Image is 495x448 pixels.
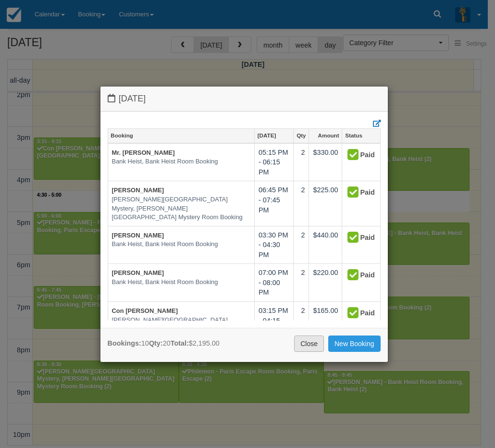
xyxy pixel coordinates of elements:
[294,301,309,346] td: 2
[112,187,164,194] a: [PERSON_NAME]
[294,226,309,264] td: 2
[254,264,293,302] td: 07:00 PM - 08:00 PM
[112,157,250,166] em: Bank Heist, Bank Heist Room Booking
[108,129,254,142] a: Booking
[171,339,189,347] strong: Total:
[328,336,381,352] a: New Booking
[255,129,293,142] a: [DATE]
[309,301,342,346] td: $165.00
[149,339,163,347] strong: Qty:
[112,149,175,156] a: Mr. [PERSON_NAME]
[254,226,293,264] td: 03:30 PM - 04:30 PM
[112,195,250,222] em: [PERSON_NAME][GEOGRAPHIC_DATA] Mystery, [PERSON_NAME][GEOGRAPHIC_DATA] Mystery Room Booking
[112,232,164,239] a: [PERSON_NAME]
[254,301,293,346] td: 03:15 PM - 04:15 PM
[108,94,381,104] h4: [DATE]
[294,181,309,226] td: 2
[346,148,368,163] div: Paid
[112,307,178,314] a: Con [PERSON_NAME]
[309,143,342,181] td: $330.00
[254,181,293,226] td: 06:45 PM - 07:45 PM
[108,338,220,348] div: 10 20 $2,195.00
[294,264,309,302] td: 2
[309,181,342,226] td: $225.00
[309,129,342,142] a: Amount
[309,226,342,264] td: $440.00
[254,143,293,181] td: 05:15 PM - 06:15 PM
[346,306,368,321] div: Paid
[342,129,380,142] a: Status
[346,230,368,246] div: Paid
[112,316,250,343] em: [PERSON_NAME][GEOGRAPHIC_DATA] Mystery, [PERSON_NAME][GEOGRAPHIC_DATA] Mystery Room Booking
[112,240,250,249] em: Bank Heist, Bank Heist Room Booking
[112,269,164,276] a: [PERSON_NAME]
[294,336,324,352] a: Close
[346,185,368,200] div: Paid
[294,129,309,142] a: Qty
[108,339,141,347] strong: Bookings:
[294,143,309,181] td: 2
[346,268,368,283] div: Paid
[112,278,250,287] em: Bank Heist, Bank Heist Room Booking
[309,264,342,302] td: $220.00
